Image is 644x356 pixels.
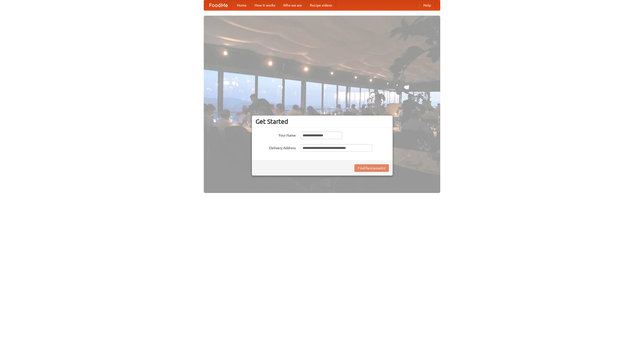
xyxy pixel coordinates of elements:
a: Home [233,0,251,10]
label: Your Name [256,132,296,138]
button: Find Restaurants! [354,164,389,172]
a: Recipe videos [306,0,336,10]
a: Who we are [279,0,306,10]
a: Help [419,0,435,10]
a: How it works [251,0,279,10]
label: Delivery Address [256,144,296,150]
h3: Get Started [256,118,389,125]
a: FoodMe [204,0,233,10]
